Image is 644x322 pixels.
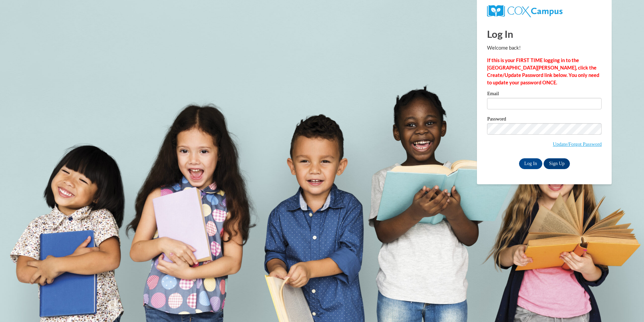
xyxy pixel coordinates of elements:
input: Log In [519,158,543,169]
a: Update/Forgot Password [553,141,602,147]
h1: Log In [487,27,602,41]
a: Sign Up [544,158,570,169]
strong: If this is your FIRST TIME logging in to the [GEOGRAPHIC_DATA][PERSON_NAME], click the Create/Upd... [487,57,599,85]
label: Password [487,116,602,123]
a: COX Campus [487,8,562,14]
label: Email [487,91,602,98]
p: Welcome back! [487,44,602,52]
img: COX Campus [487,5,562,17]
